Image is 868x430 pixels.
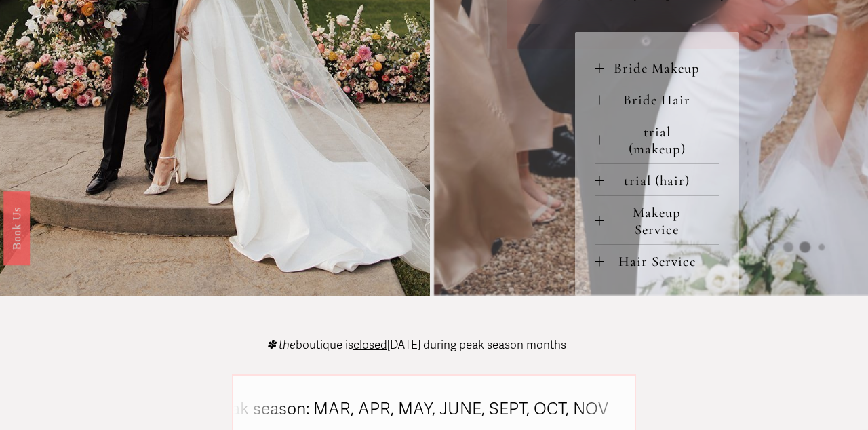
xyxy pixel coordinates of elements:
button: trial (hair) [595,164,719,195]
a: Book Us [3,191,30,265]
span: Bride Hair [604,92,719,109]
button: Makeup Service [595,196,719,244]
span: closed [353,338,387,352]
button: Bride Makeup [595,52,719,83]
span: trial (makeup) [604,123,719,157]
p: boutique is [DATE] during peak season months [267,339,566,351]
span: Hair Service [604,253,719,270]
em: ✽ the [267,338,296,352]
button: Hair Service [595,245,719,276]
span: trial (hair) [604,172,719,189]
span: Makeup Service [604,204,719,238]
button: Bride Hair [595,83,719,115]
span: Bride Makeup [604,60,719,77]
button: trial (makeup) [595,115,719,163]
